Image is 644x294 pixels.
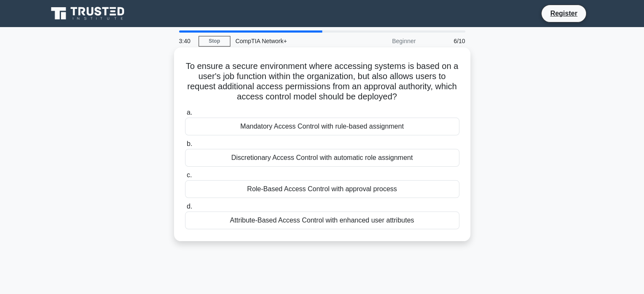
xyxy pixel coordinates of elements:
div: Role-Based Access Control with approval process [185,180,459,198]
div: Mandatory Access Control with rule-based assignment [185,118,459,135]
span: c. [187,171,192,179]
h5: To ensure a secure environment where accessing systems is based on a user's job function within t... [184,61,460,102]
div: CompTIA Network+ [230,33,347,49]
span: a. [187,109,192,116]
div: Discretionary Access Control with automatic role assignment [185,149,459,167]
a: Stop [199,36,230,47]
div: Beginner [347,33,421,49]
span: d. [187,203,192,210]
div: 6/10 [421,33,470,49]
a: Register [545,8,582,19]
div: 3:40 [174,33,199,49]
div: Attribute-Based Access Control with enhanced user attributes [185,212,459,229]
span: b. [187,140,192,147]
